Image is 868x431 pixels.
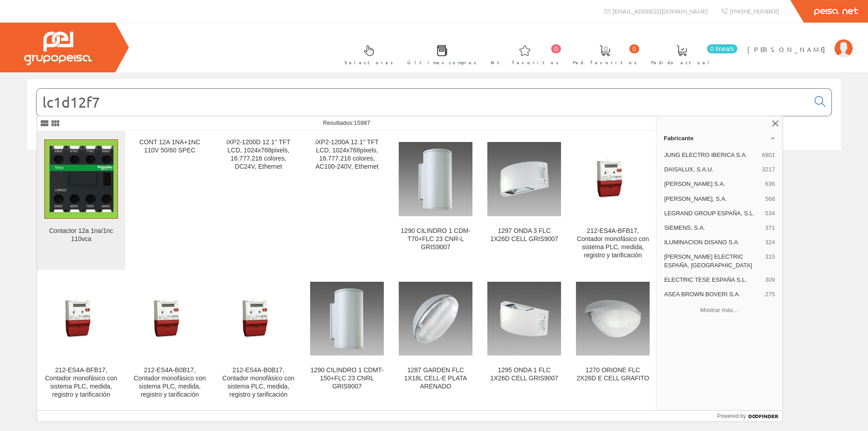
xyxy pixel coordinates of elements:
span: 534 [765,209,775,218]
span: [PERSON_NAME] ELECTRIC ESPAÑA, [GEOGRAPHIC_DATA] [664,253,761,269]
a: 212-ES4A-BFB17, Contador monofásico con sistema PLC, medida, registro y tarificación 212-ES4A-BFB... [569,131,657,270]
span: 3217 [762,166,775,174]
span: ASEA BROWN BOVERI S.A. [664,290,761,298]
img: Contactor 12a 1na/1nc 110vca [44,139,118,219]
span: [PERSON_NAME], S.A. [664,195,761,203]
a: 1270 ORIONE FLC 2X26D E CELL GRAFITO 1270 ORIONE FLC 2X26D E CELL GRAFITO [569,270,657,409]
span: 309 [765,276,775,284]
a: 212-ES4A-B0B17, Contador monofásico con sistema PLC, medida, registro y tarificación 212-ES4A-B0B... [214,270,302,409]
span: 0 [629,44,639,53]
div: 1290 CILINDRO 1 CDMT-150+FLC 23 CNRL GRIS9007 [310,366,384,391]
img: 1290 CILINDRO 1 CDMT-150+FLC 23 CNRL GRIS9007 [310,282,384,355]
div: 1290 CILINDRO 1 CDM-T70+FLC 23 CNR-L GRIS9007 [399,227,472,251]
a: CONT 12A 1NA+1NC 110V 50/60 SPEC [126,131,214,270]
a: [PERSON_NAME] [747,38,853,46]
div: 212-ES4A-BFB17, Contador monofásico con sistema PLC, medida, registro y tarificación [576,227,650,260]
div: Contactor 12a 1na/1nc 110vca [44,227,118,243]
span: JUNG ELECTRO IBERICA S.A. [664,151,758,159]
div: 212-ES4A-BFB17, Contador monofásico con sistema PLC, medida, registro y tarificación [44,366,118,399]
a: Selectores [335,38,398,71]
div: 1297 ONDA 3 FLC 1X26D CELL GRIS9007 [487,227,561,243]
span: LEGRAND GROUP ESPAÑA, S.L. [664,209,761,218]
div: 1295 ONDA 1 FLC 1X26D CELL GRIS9007 [487,366,561,383]
span: 0 línea/s [707,44,737,53]
div: 212-ES4A-B0B17, Contador monofásico con sistema PLC, medida, registro y tarificación [222,366,295,399]
a: 1290 CILINDRO 1 CDM-T70+FLC 23 CNR-L GRIS9007 1290 CILINDRO 1 CDM-T70+FLC 23 CNR-L GRIS9007 [392,131,480,270]
span: 6801 [762,151,775,159]
a: 1295 ONDA 1 FLC 1X26D CELL GRIS9007 1295 ONDA 1 FLC 1X26D CELL GRIS9007 [480,270,568,409]
img: 1295 ONDA 1 FLC 1X26D CELL GRIS9007 [487,282,561,355]
span: 275 [765,290,775,298]
span: 636 [765,180,775,188]
span: [EMAIL_ADDRESS][DOMAIN_NAME] [613,7,708,15]
a: 1297 ONDA 3 FLC 1X26D CELL GRIS9007 1297 ONDA 3 FLC 1X26D CELL GRIS9007 [480,131,568,270]
button: Mostrar más… [660,303,779,317]
span: Powered by [717,412,746,420]
img: Grupo Peisa [24,32,92,65]
a: iXP2-1200A 12.1’’ TFT LCD, 1024x768pixels, 16.777.216 colores, AC100-240V, Ethernet [303,131,391,270]
img: 212-ES4A-B0B17, Contador monofásico con sistema PLC, medida, registro y tarificación [222,291,295,346]
span: ELECTRIC TESE ESPAÑA S.L. [664,276,761,284]
span: Resultados: [323,119,370,126]
span: 371 [765,224,775,232]
div: 1270 ORIONE FLC 2X26D E CELL GRAFITO [576,366,650,383]
a: Últimas compras [398,38,481,71]
div: © Grupo Peisa [27,161,841,169]
span: 15987 [354,119,370,126]
a: Contactor 12a 1na/1nc 110vca Contactor 12a 1na/1nc 110vca [37,131,125,270]
span: [PHONE_NUMBER] [730,7,779,15]
span: 568 [765,195,775,203]
img: 212-ES4A-B0B17, Contador monofásico con sistema PLC, medida, registro y tarificación [133,291,207,346]
img: 212-ES4A-BFB17, Contador monofásico con sistema PLC, medida, registro y tarificación [44,291,118,346]
img: 1270 ORIONE FLC 2X26D E CELL GRAFITO [576,282,650,355]
span: 0 [551,44,561,53]
span: 324 [765,238,775,246]
img: 1290 CILINDRO 1 CDM-T70+FLC 23 CNR-L GRIS9007 [399,142,472,216]
span: SIEMENS, S.A. [664,224,761,232]
a: 1287 GARDEN FLC 1X18L CELL-E PLATA ARENADO 1287 GARDEN FLC 1X18L CELL-E PLATA ARENADO [392,270,480,409]
a: Fabricante [656,131,783,145]
span: Selectores [344,58,393,67]
img: 1297 ONDA 3 FLC 1X26D CELL GRIS9007 [487,142,561,216]
div: 1287 GARDEN FLC 1X18L CELL-E PLATA ARENADO [399,366,472,391]
div: 212-ES4A-B0B17, Contador monofásico con sistema PLC, medida, registro y tarificación [133,366,207,399]
span: 315 [765,253,775,269]
div: iXP2-1200D 12.1’’ TFT LCD, 1024x768pixels, 16.777.216 colores, DC24V, Ethernet [222,138,295,171]
a: 1290 CILINDRO 1 CDMT-150+FLC 23 CNRL GRIS9007 1290 CILINDRO 1 CDMT-150+FLC 23 CNRL GRIS9007 [303,270,391,409]
div: iXP2-1200A 12.1’’ TFT LCD, 1024x768pixels, 16.777.216 colores, AC100-240V, Ethernet [310,138,384,171]
img: 1287 GARDEN FLC 1X18L CELL-E PLATA ARENADO [399,282,472,355]
span: ILUMINACION DISANO S.A. [664,238,761,246]
img: 212-ES4A-BFB17, Contador monofásico con sistema PLC, medida, registro y tarificación [576,152,650,207]
span: Últimas compras [407,58,476,67]
span: Art. favoritos [491,58,559,67]
a: 212-ES4A-B0B17, Contador monofásico con sistema PLC, medida, registro y tarificación 212-ES4A-B0B... [126,270,214,409]
span: DAISALUX, S.A.U. [664,166,758,174]
a: 212-ES4A-BFB17, Contador monofásico con sistema PLC, medida, registro y tarificación 212-ES4A-BFB... [37,270,125,409]
div: CONT 12A 1NA+1NC 110V 50/60 SPEC [133,138,207,155]
span: [PERSON_NAME] [747,45,830,54]
span: Pedido actual [651,58,712,67]
span: Ped. favoritos [573,58,637,67]
span: [PERSON_NAME] S.A. [664,180,761,188]
a: iXP2-1200D 12.1’’ TFT LCD, 1024x768pixels, 16.777.216 colores, DC24V, Ethernet [214,131,302,270]
input: Buscar... [37,89,809,116]
a: Powered by [717,411,783,422]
